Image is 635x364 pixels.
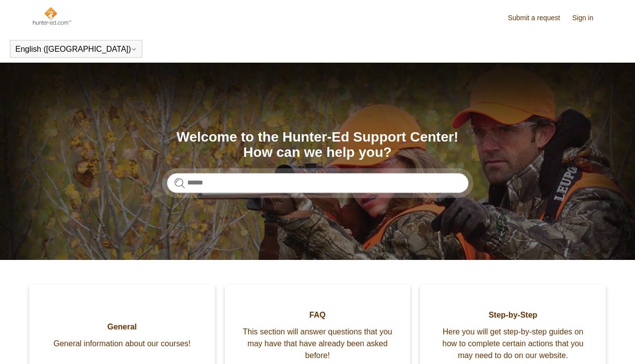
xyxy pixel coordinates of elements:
h1: Welcome to the Hunter-Ed Support Center! How can we help you? [167,130,468,160]
input: Search [167,173,468,193]
span: General information about our courses! [44,338,200,350]
a: Sign in [572,13,603,23]
span: FAQ [240,309,396,321]
img: Hunter-Ed Help Center home page [32,6,72,26]
button: English ([GEOGRAPHIC_DATA]) [15,45,137,54]
div: Chat Support [571,331,628,357]
span: This section will answer questions that you may have that have already been asked before! [240,326,396,362]
span: General [44,321,200,333]
span: Here you will get step-by-step guides on how to complete certain actions that you may need to do ... [435,326,591,362]
a: Submit a request [508,13,570,23]
span: Step-by-Step [435,309,591,321]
